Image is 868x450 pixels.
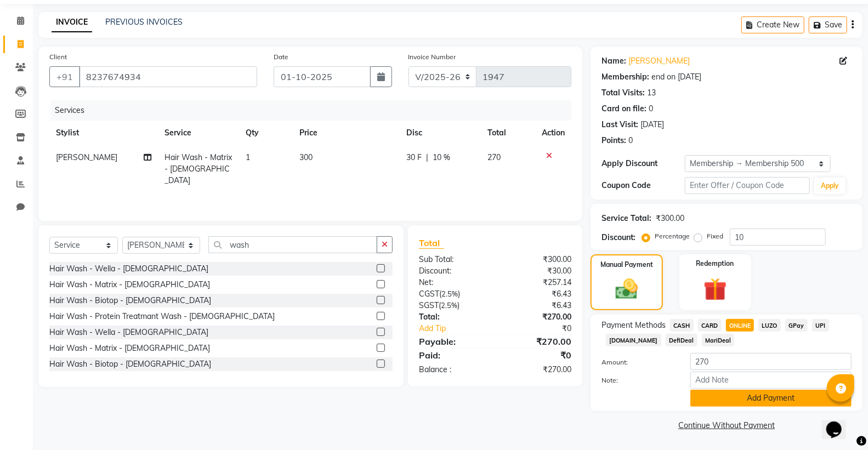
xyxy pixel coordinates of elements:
div: Hair Wash - Matrix - [DEMOGRAPHIC_DATA] [49,279,210,290]
div: Discount: [602,232,636,243]
label: Redemption [696,259,734,269]
button: +91 [49,66,80,87]
span: DefiDeal [666,334,697,346]
div: Points: [602,135,626,146]
span: Payment Methods [602,320,666,331]
div: Paid: [411,349,495,362]
div: ₹270.00 [495,335,580,348]
div: Service Total: [602,213,651,224]
th: Price [293,121,400,145]
span: | [427,152,429,163]
div: Hair Wash - Matrix - [DEMOGRAPHIC_DATA] [49,343,210,354]
iframe: chat widget [822,406,857,439]
div: Sub Total: [411,254,495,265]
div: ₹6.43 [495,288,580,300]
span: 30 F [407,152,422,163]
div: Card on file: [602,103,646,115]
input: Add Note [690,372,852,389]
div: ₹0 [509,323,580,334]
div: ( ) [411,300,495,311]
button: Apply [814,178,846,194]
th: Action [535,121,571,145]
div: Last Visit: [602,119,638,130]
div: ₹270.00 [495,364,580,375]
span: UPI [812,319,829,332]
div: Apply Discount [602,158,685,169]
div: Hair Wash - Wella - [DEMOGRAPHIC_DATA] [49,327,208,338]
div: ₹300.00 [495,254,580,265]
div: Hair Wash - Biotop - [DEMOGRAPHIC_DATA] [49,295,211,306]
th: Qty [239,121,293,145]
a: PREVIOUS INVOICES [105,17,183,27]
span: ONLINE [726,319,754,332]
th: Stylist [49,121,158,145]
div: Membership: [602,71,649,83]
div: Services [50,100,580,121]
div: ₹6.43 [495,300,580,311]
label: Amount: [593,357,682,367]
a: INVOICE [52,13,92,32]
div: 0 [649,103,653,115]
span: 270 [487,152,501,162]
input: Search by Name/Mobile/Email/Code [79,66,257,87]
th: Total [481,121,535,145]
span: Hair Wash - Matrix - [DEMOGRAPHIC_DATA] [164,152,232,185]
th: Service [158,121,239,145]
div: Name: [602,55,626,67]
span: SGST [419,300,439,310]
span: 1 [246,152,250,162]
span: 2.5% [441,301,457,310]
div: 13 [647,87,656,99]
span: 2.5% [441,289,458,298]
input: Amount [690,353,852,370]
div: end on [DATE] [651,71,701,83]
img: _gift.svg [696,275,734,304]
div: Hair Wash - Wella - [DEMOGRAPHIC_DATA] [49,263,208,275]
div: ₹300.00 [656,213,684,224]
span: [DOMAIN_NAME] [606,334,661,346]
label: Invoice Number [409,52,456,62]
img: _cash.svg [609,276,645,302]
th: Disc [400,121,481,145]
div: ₹30.00 [495,265,580,277]
label: Percentage [655,231,690,241]
span: CGST [419,289,439,299]
label: Fixed [707,231,723,241]
span: CARD [698,319,722,332]
span: 10 % [433,152,451,163]
div: Discount: [411,265,495,277]
div: Balance : [411,364,495,375]
div: Coupon Code [602,180,685,191]
label: Client [49,52,67,62]
input: Enter Offer / Coupon Code [685,177,810,194]
a: [PERSON_NAME] [628,55,690,67]
input: Search or Scan [208,236,377,253]
span: LUZO [758,319,781,332]
label: Date [274,52,288,62]
button: Create New [741,16,804,33]
div: Net: [411,277,495,288]
span: 300 [299,152,313,162]
div: Hair Wash - Protein Treatmant Wash - [DEMOGRAPHIC_DATA] [49,311,275,322]
div: Total: [411,311,495,323]
span: CASH [670,319,694,332]
div: ( ) [411,288,495,300]
div: 0 [628,135,633,146]
span: [PERSON_NAME] [56,152,117,162]
label: Manual Payment [600,260,653,270]
div: Total Visits: [602,87,645,99]
div: Payable: [411,335,495,348]
div: ₹257.14 [495,277,580,288]
div: [DATE] [640,119,664,130]
label: Note: [593,375,682,385]
div: Hair Wash - Biotop - [DEMOGRAPHIC_DATA] [49,358,211,370]
span: GPay [785,319,808,332]
span: Total [419,237,444,249]
a: Continue Without Payment [593,420,860,431]
div: ₹270.00 [495,311,580,323]
span: MariDeal [702,334,735,346]
div: ₹0 [495,349,580,362]
button: Save [809,16,847,33]
button: Add Payment [690,390,852,407]
a: Add Tip [411,323,509,334]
